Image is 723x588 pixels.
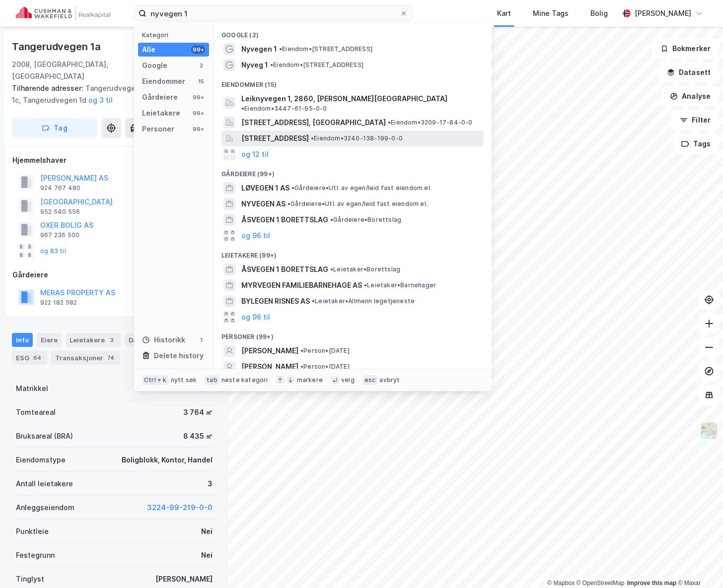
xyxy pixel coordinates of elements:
div: esc [362,375,378,385]
span: Tilhørende adresser: [12,84,85,92]
div: Tangerudvegen 1b, Tangerudvegen 1c, Tangerudvegen 1d [12,82,209,106]
span: • [241,105,244,112]
span: • [270,61,273,68]
span: • [364,281,367,289]
span: [STREET_ADDRESS], [GEOGRAPHIC_DATA] [241,117,386,129]
span: Nyveg 1 [241,59,268,71]
div: Leietakere [142,107,180,119]
div: Gårdeiere [12,269,216,281]
button: 3224-99-219-0-0 [147,502,213,514]
span: • [300,363,303,370]
div: 924 767 480 [40,184,80,192]
div: 64 [31,353,43,363]
div: avbryt [379,376,400,384]
div: Hjemmelshaver [12,154,216,166]
div: 8 435 ㎡ [183,430,213,442]
div: tab [205,375,219,385]
div: Eiendomstype [16,454,66,466]
div: 99+ [191,46,205,54]
div: 922 182 582 [40,299,77,307]
div: 99+ [191,93,205,101]
button: og 96 til [241,230,270,242]
div: Personer [142,123,174,135]
div: Bruksareal (BRA) [16,430,73,442]
span: Gårdeiere • Utl. av egen/leid fast eiendom el. [288,200,428,208]
div: Tomteareal [16,406,56,418]
span: • [291,184,294,192]
div: Eiendommer [142,75,185,87]
div: Datasett [125,333,174,347]
div: Info [12,333,33,347]
input: Søk på adresse, matrikkel, gårdeiere, leietakere eller personer [146,6,400,21]
button: Datasett [658,63,719,82]
div: Tangerudvegen 1a [12,39,103,55]
div: ESG [12,351,47,365]
div: Alle [142,44,155,56]
button: og 96 til [241,311,270,323]
div: 952 540 556 [40,208,80,216]
span: Eiendom • [STREET_ADDRESS] [270,61,363,69]
span: • [330,265,333,273]
span: • [279,45,282,53]
button: Analyse [661,86,719,106]
div: neste kategori [221,376,268,384]
span: LØVEGEN 1 AS [241,182,289,194]
button: Filter [671,110,719,130]
div: Leietakere [66,333,121,347]
button: Bokmerker [652,39,719,59]
span: Gårdeiere • Borettslag [330,216,401,224]
div: Punktleie [16,525,49,537]
div: [PERSON_NAME] [635,7,691,19]
div: Leietakere (99+) [214,244,492,261]
span: ÅSVEGEN 1 BORETTSLAG [241,214,328,226]
span: [PERSON_NAME] [241,345,298,357]
div: 3 [208,478,213,490]
div: 2008, [GEOGRAPHIC_DATA], [GEOGRAPHIC_DATA] [12,59,162,82]
div: Boligblokk, Kontor, Handel [122,454,213,466]
span: Gårdeiere • Utl. av egen/leid fast eiendom el. [291,184,432,192]
div: 967 236 500 [40,231,79,239]
div: Festegrunn [16,549,55,561]
div: 2 [197,62,205,69]
span: Eiendom • [STREET_ADDRESS] [279,45,372,53]
span: • [288,200,290,207]
span: Person • [DATE] [300,363,350,371]
span: Person • [DATE] [300,347,350,355]
div: Delete history [154,350,204,362]
a: Improve this map [627,580,676,587]
button: og 12 til [241,148,269,160]
span: MYRVEGEN FAMILIEBARNEHAGE AS [241,279,362,291]
div: Google [142,60,167,71]
span: BYLEGEN RISNES AS [241,295,310,307]
div: 3 [107,335,117,345]
a: Mapbox [547,580,575,587]
button: Tags [673,134,719,154]
span: [STREET_ADDRESS] [241,132,309,144]
div: Gårdeiere (99+) [214,162,492,180]
div: Antall leietakere [16,478,73,490]
div: Google (2) [214,23,492,41]
div: Gårdeiere [142,91,178,103]
img: cushman-wakefield-realkapital-logo.202ea83816669bd177139c58696a8fa1.svg [16,6,110,20]
div: 15 [197,77,205,85]
span: • [311,134,314,142]
div: [PERSON_NAME] [155,573,213,585]
span: • [388,119,391,126]
div: markere [297,376,323,384]
div: Kart [497,7,511,19]
div: Eiere [37,333,62,347]
a: OpenStreetMap [577,580,625,587]
div: 3 764 ㎡ [183,406,213,418]
span: • [330,216,333,223]
img: Z [700,421,719,440]
div: velg [341,376,355,384]
div: Bolig [590,7,608,19]
span: Leiknyvegen 1, 2860, [PERSON_NAME][GEOGRAPHIC_DATA] [241,93,447,105]
div: 99+ [191,125,205,133]
div: Nei [201,525,213,537]
span: Eiendom • 3209-17-84-0-0 [388,119,473,127]
div: Kategori [142,31,209,39]
span: ÅSVEGEN 1 BORETTSLAG [241,263,328,275]
div: 1 [197,336,205,344]
div: Nei [201,549,213,561]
